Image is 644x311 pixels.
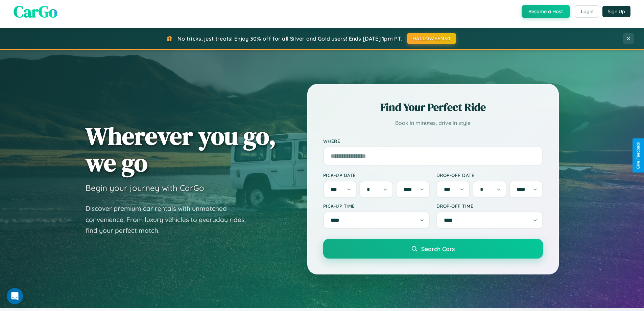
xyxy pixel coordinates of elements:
span: CarGo [14,0,57,23]
button: Login [575,5,599,18]
h2: Find Your Perfect Ride [323,100,543,115]
label: Pick-up Time [323,203,430,209]
button: Sign Up [602,6,630,17]
label: Pick-up Date [323,172,430,178]
label: Where [323,138,543,144]
p: Discover premium car rentals with unmatched convenience. From luxury vehicles to everyday rides, ... [86,203,255,236]
button: Search Cars [323,239,543,259]
span: No tricks, just treats! Enjoy 30% off for all Silver and Gold users! Ends [DATE] 1pm PT. [177,35,402,42]
iframe: Intercom live chat [7,288,23,304]
button: HALLOWEEN30 [407,33,456,44]
h3: Begin your journey with CarGo [86,183,204,193]
div: Give Feedback [636,142,641,169]
button: Become a Host [522,5,570,18]
label: Drop-off Date [436,172,543,178]
p: Book in minutes, drive in style [323,118,543,128]
label: Drop-off Time [436,203,543,209]
h1: Wherever you go, we go [86,123,276,176]
span: Search Cars [421,245,455,252]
